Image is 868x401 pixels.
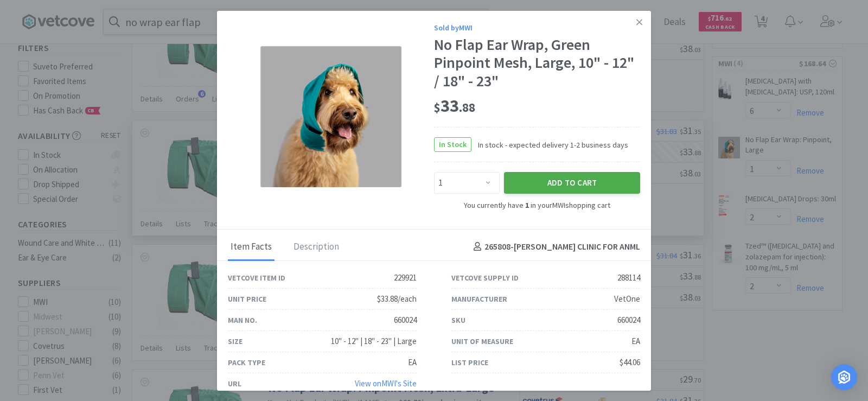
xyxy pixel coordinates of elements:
div: 10" - 12" | 18" - 23" | Large [331,335,417,348]
span: $ [434,100,441,115]
div: You currently have in your MWI shopping cart [434,199,640,211]
div: EA [408,356,417,369]
button: Add to Cart [504,172,640,194]
div: URL [228,378,241,390]
div: Open Intercom Messenger [831,364,857,390]
div: Manufacturer [451,293,507,305]
img: 61c3bee1bc76488a9cd448eb2741733f_288114.png [260,46,401,187]
div: 288114 [617,271,640,284]
div: Description [291,234,342,261]
h4: 265808 - [PERSON_NAME] CLINIC FOR ANML [469,240,640,254]
div: 660024 [617,314,640,327]
div: Vetcove Supply ID [451,272,519,284]
span: . 88 [459,100,475,115]
div: Sold by MWI [434,22,640,34]
div: Unit of Measure [451,335,513,347]
div: Size [228,335,242,347]
div: List Price [451,357,488,368]
div: No Flap Ear Wrap, Green Pinpoint Mesh, Large, 10" - 12" / 18" - 23" [434,36,640,91]
div: VetOne [614,292,640,305]
span: In stock - expected delivery 1-2 business days [471,139,628,151]
div: $33.88/each [377,292,417,305]
div: 229921 [394,271,417,284]
div: Man No. [228,314,257,326]
div: Pack Type [228,357,265,368]
a: View onMWI's Site [355,378,417,389]
div: EA [631,335,640,348]
strong: 1 [525,200,529,210]
div: 660024 [394,314,417,327]
div: Vetcove Item ID [228,272,285,284]
span: 33 [434,95,475,117]
div: Unit Price [228,293,266,305]
div: SKU [451,314,465,326]
div: $44.06 [620,356,640,369]
span: In Stock [435,138,471,151]
div: Item Facts [228,234,275,261]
